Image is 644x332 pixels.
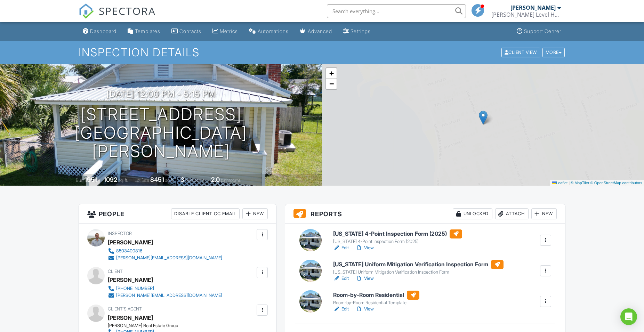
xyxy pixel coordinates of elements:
a: [PHONE_NUMBER] [108,285,222,292]
a: [PERSON_NAME][EMAIL_ADDRESS][DOMAIN_NAME] [108,292,222,299]
span: Lot Size [135,178,149,183]
span: Client [108,269,123,274]
a: Client View [501,49,542,55]
div: Seay Level Home Inspections, LLC [491,11,561,18]
h6: Room-by-Room Residential [333,291,419,300]
h6: [US_STATE] 4-Point Inspection Form (2025) [333,229,462,238]
div: Advanced [308,28,332,34]
div: [PERSON_NAME][EMAIL_ADDRESS][DOMAIN_NAME] [116,255,222,261]
div: Open Intercom Messenger [620,308,637,325]
div: New [531,208,557,219]
a: View [356,244,374,251]
span: SPECTORA [99,3,156,18]
a: Settings [340,25,373,38]
a: [PERSON_NAME][EMAIL_ADDRESS][DOMAIN_NAME] [108,254,222,261]
div: Unlocked [453,208,492,219]
span: − [329,79,334,88]
span: sq.ft. [165,178,174,183]
div: New [242,208,268,219]
div: [PERSON_NAME] [108,275,153,285]
img: Marker [479,111,488,125]
a: Support Center [514,25,564,38]
div: Contacts [179,28,201,34]
a: [US_STATE] 4-Point Inspection Form (2025) [US_STATE] 4-Point Inspection Form (2025) [333,229,462,245]
div: Disable Client CC Email [171,208,240,219]
div: [PERSON_NAME] [108,237,153,248]
h3: Reports [285,204,565,224]
div: Settings [351,28,371,34]
div: [PHONE_NUMBER] [116,286,154,291]
div: [US_STATE] Uniform Mitigation Verification Inspection Form [333,269,504,275]
a: SPECTORA [79,9,156,24]
div: Metrics [220,28,238,34]
div: Templates [135,28,160,34]
div: Automations [258,28,289,34]
img: The Best Home Inspection Software - Spectora [79,3,94,19]
div: 2.0 [211,176,220,183]
div: Room-by-Room Residential Template [333,300,419,306]
a: Edit [333,244,349,251]
h1: [STREET_ADDRESS] [GEOGRAPHIC_DATA][PERSON_NAME] [11,105,311,160]
div: More [542,48,565,57]
a: © MapTiler [571,181,589,185]
div: 1951 [84,176,97,183]
a: Edit [333,275,349,282]
div: [PERSON_NAME] [510,4,556,11]
span: | [569,181,570,185]
span: bathrooms [221,178,241,183]
h1: Inspection Details [79,46,565,58]
a: © OpenStreetMap contributors [590,181,642,185]
div: Attach [495,208,529,219]
div: Client View [501,48,540,57]
span: bedrooms [185,178,204,183]
a: Automations (Basic) [246,25,291,38]
div: [PERSON_NAME] Real Estate Group [108,323,228,329]
a: 8503400816 [108,248,222,254]
a: Edit [333,306,349,313]
div: 3 [180,176,184,183]
a: Leaflet [552,181,567,185]
div: 8503400816 [116,248,143,254]
a: [US_STATE] Uniform Mitigation Verification Inspection Form [US_STATE] Uniform Mitigation Verifica... [333,260,504,275]
div: 8451 [150,176,164,183]
h3: [DATE] 12:00 pm - 5:15 pm [106,89,216,99]
h3: People [79,204,276,224]
div: [US_STATE] 4-Point Inspection Form (2025) [333,239,462,244]
a: Contacts [169,25,204,38]
a: Dashboard [80,25,119,38]
div: Dashboard [90,28,116,34]
span: Client's Agent [108,306,142,311]
a: Templates [125,25,163,38]
a: Room-by-Room Residential Room-by-Room Residential Template [333,291,419,306]
span: Inspector [108,231,132,236]
span: + [329,69,334,78]
a: Zoom in [326,68,337,79]
a: Zoom out [326,79,337,89]
a: Metrics [210,25,241,38]
div: 1092 [104,176,117,183]
a: View [356,275,374,282]
span: sq. ft. [118,178,128,183]
a: Advanced [297,25,335,38]
a: View [356,306,374,313]
input: Search everything... [327,4,466,18]
div: Support Center [524,28,561,34]
a: [PERSON_NAME] [108,313,153,323]
h6: [US_STATE] Uniform Mitigation Verification Inspection Form [333,260,504,269]
div: [PERSON_NAME][EMAIL_ADDRESS][DOMAIN_NAME] [116,293,222,298]
span: Built [76,178,83,183]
